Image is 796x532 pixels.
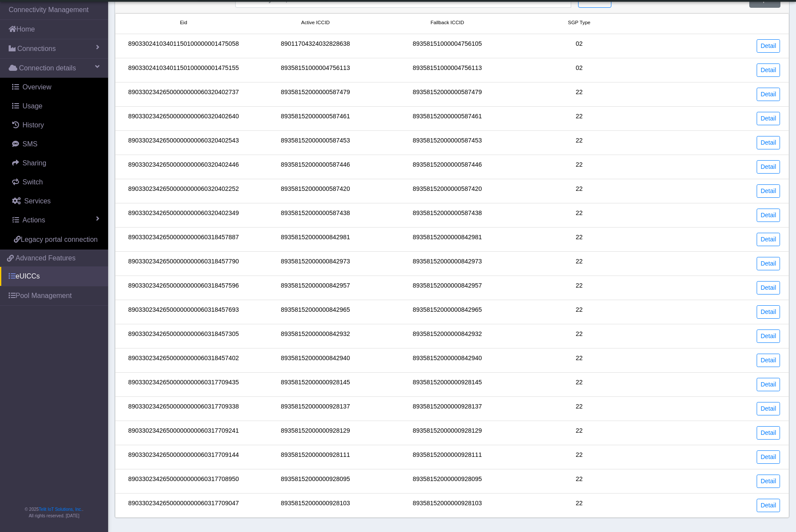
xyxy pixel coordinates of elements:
a: SMS [3,135,108,154]
div: 22 [513,88,645,101]
div: 22 [513,281,645,294]
div: 89358152000000587461 [249,112,381,125]
span: Sharing [22,159,46,167]
a: Services [3,192,108,211]
div: 89358152000000928111 [381,450,513,464]
div: 89358152000000842932 [381,329,513,343]
div: 89033023426500000000060318457596 [118,281,249,294]
div: 22 [513,233,645,246]
a: Detail [757,426,780,440]
div: 89358152000000842932 [249,329,381,343]
div: 89358152000000587446 [381,160,513,174]
span: Eid [180,19,187,26]
div: 89358151000004756113 [249,63,381,77]
div: 89033023426500000000060317709241 [118,426,249,440]
span: Usage [22,102,42,110]
span: History [22,121,44,129]
div: 89358152000000587453 [381,136,513,149]
div: 89033023426500000000060317709435 [118,378,249,391]
span: Actions [22,216,45,224]
div: 22 [513,257,645,270]
div: 89033023426500000000060318457693 [118,305,249,319]
div: 89358152000000928137 [381,402,513,415]
div: 89358152000000587453 [249,136,381,149]
a: Switch [3,173,108,192]
a: Detail [757,209,780,222]
div: 89033023426500000000060317708950 [118,475,249,488]
div: 89358152000000842981 [381,233,513,246]
div: 89358152000000587446 [249,160,381,174]
div: 89358152000000928103 [249,499,381,512]
span: Overview [22,83,51,91]
div: 89033024103401150100000001475155 [118,63,249,77]
div: 22 [513,499,645,512]
span: SMS [22,140,38,148]
span: Services [24,197,51,205]
div: 89358152000000842965 [381,305,513,319]
a: Detail [757,257,780,270]
span: Legacy portal connection [21,236,98,243]
div: 89358152000000842940 [249,354,381,367]
a: Detail [757,281,780,294]
a: Detail [757,88,780,101]
div: 89358152000000928095 [249,475,381,488]
div: 02 [513,63,645,77]
a: Detail [757,136,780,149]
a: Actions [3,211,108,230]
a: Detail [757,305,780,319]
div: 89358152000000928137 [249,402,381,415]
span: SGP Type [568,19,590,26]
div: 22 [513,450,645,464]
div: 89358152000000928129 [381,426,513,440]
a: Detail [757,39,780,53]
a: Detail [757,378,780,391]
div: 89358152000000587420 [381,184,513,198]
div: 89033024103401150100000001475058 [118,39,249,53]
a: Detail [757,329,780,343]
div: 22 [513,402,645,415]
div: 89358152000000842965 [249,305,381,319]
a: Telit IoT Solutions, Inc. [39,507,82,512]
div: 22 [513,112,645,125]
div: 89358152000000928103 [381,499,513,512]
div: 89033023426500000000060318457305 [118,329,249,343]
a: Detail [757,475,780,488]
div: 89033023426500000000060320402543 [118,136,249,149]
a: Detail [757,63,780,77]
a: Sharing [3,154,108,173]
div: 89358152000000928145 [381,378,513,391]
div: 89358152000000842940 [381,354,513,367]
div: 89033023426500000000060320402640 [118,112,249,125]
div: 89033023426500000000060320402737 [118,88,249,101]
div: 89033023426500000000060318457790 [118,257,249,270]
a: Usage [3,97,108,116]
a: History [3,116,108,135]
span: Connections [17,44,56,54]
div: 89358152000000928145 [249,378,381,391]
div: 22 [513,136,645,149]
div: 22 [513,426,645,440]
a: Detail [757,354,780,367]
div: 89358152000000587438 [249,209,381,222]
div: 89358152000000842973 [249,257,381,270]
a: Detail [757,402,780,415]
a: Detail [757,450,780,464]
div: 89358152000000842973 [381,257,513,270]
div: 89358152000000587479 [381,88,513,101]
div: 22 [513,354,645,367]
div: 89033023426500000000060317709144 [118,450,249,464]
div: 89358152000000842957 [249,281,381,294]
a: Overview [3,78,108,97]
div: 89358151000004756113 [381,63,513,77]
div: 89358152000000587461 [381,112,513,125]
div: 22 [513,475,645,488]
div: 89033023426500000000060320402252 [118,184,249,198]
div: 89358152000000928129 [249,426,381,440]
a: Detail [757,160,780,174]
div: 89358151000004756105 [381,39,513,53]
div: 89358152000000587438 [381,209,513,222]
div: 22 [513,378,645,391]
div: 89033023426500000000060317709047 [118,499,249,512]
div: 89033023426500000000060318457887 [118,233,249,246]
div: 89358152000000842957 [381,281,513,294]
